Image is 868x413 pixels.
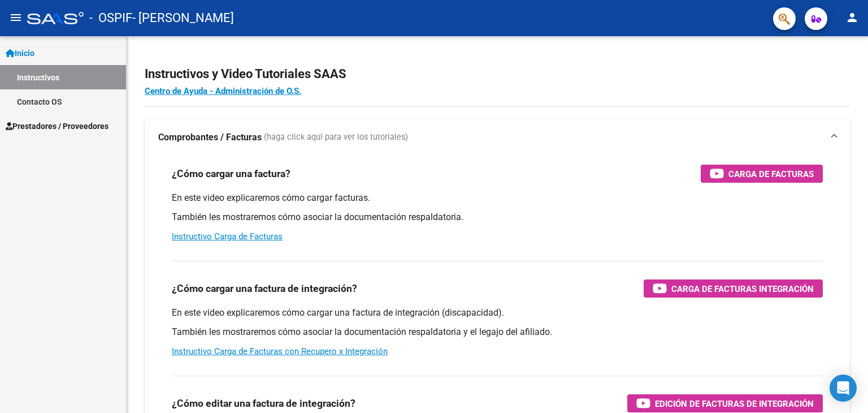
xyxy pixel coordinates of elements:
[264,131,408,144] span: (haga click aquí para ver los tutoriales)
[172,307,823,319] p: En este video explicaremos cómo cargar una factura de integración (discapacidad).
[89,6,132,31] span: - OSPIF
[6,47,34,59] span: Inicio
[845,11,859,24] mat-icon: person
[145,86,301,96] a: Centro de Ayuda - Administración de O.S.
[172,211,823,223] p: También les mostraremos cómo asociar la documentación respaldatoria.
[172,192,823,204] p: En este video explicaremos cómo cargar facturas.
[172,281,357,296] h3: ¿Cómo cargar una factura de integración?
[9,11,23,24] mat-icon: menu
[655,397,814,411] span: Edición de Facturas de integración
[145,63,850,85] h2: Instructivos y Video Tutoriales SAAS
[158,131,262,144] strong: Comprobantes / Facturas
[728,167,814,181] span: Carga de Facturas
[172,346,388,356] a: Instructivo Carga de Facturas con Recupero x Integración
[172,326,823,338] p: También les mostraremos cómo asociar la documentación respaldatoria y el legajo del afiliado.
[644,279,823,298] button: Carga de Facturas Integración
[671,282,814,296] span: Carga de Facturas Integración
[627,394,823,412] button: Edición de Facturas de integración
[701,165,823,183] button: Carga de Facturas
[172,395,355,411] h3: ¿Cómo editar una factura de integración?
[172,231,283,242] a: Instructivo Carga de Facturas
[172,166,290,182] h3: ¿Cómo cargar una factura?
[132,6,234,31] span: - [PERSON_NAME]
[830,375,857,402] div: Open Intercom Messenger
[6,120,108,132] span: Prestadores / Proveedores
[145,119,850,156] mat-expansion-panel-header: Comprobantes / Facturas (haga click aquí para ver los tutoriales)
